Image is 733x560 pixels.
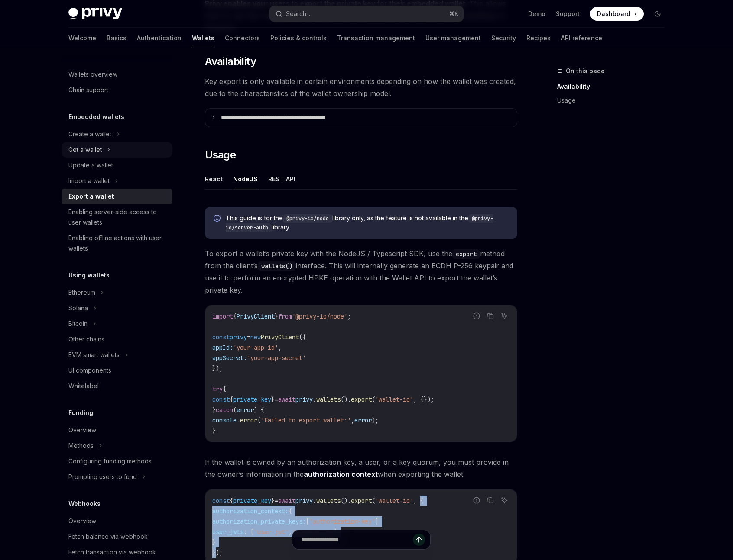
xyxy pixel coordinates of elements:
span: , {}); [413,396,434,403]
span: ( [372,497,375,505]
span: = [275,497,278,505]
div: Get a wallet [68,145,102,155]
span: wallets [316,396,341,403]
span: PrivyClient [261,333,299,341]
span: ( [372,396,375,403]
span: , { [413,497,424,505]
span: const [212,497,230,505]
span: } [271,396,275,403]
h5: Using wallets [68,270,110,280]
span: ( [257,416,261,424]
span: authorization_private_keys: [212,518,306,525]
span: 'your-app-id' [233,344,278,351]
span: authorization_context: [212,507,289,515]
span: private_key [233,497,271,505]
code: wallets() [258,261,296,271]
a: Wallets [192,28,214,48]
div: EVM smart wallets [68,350,120,360]
span: Availability [205,55,256,68]
span: = [275,396,278,403]
a: Fetch transaction via webhook [62,544,172,560]
h5: Webhooks [68,499,101,509]
span: Dashboard [597,10,630,18]
div: Ethereum [68,287,95,298]
span: } [212,406,216,414]
span: private_key [233,396,271,403]
span: error [237,406,254,414]
span: PrivyClient [237,312,275,320]
span: ); [372,416,379,424]
span: new [250,333,261,341]
button: NodeJS [233,169,258,189]
div: UI components [68,365,111,376]
span: ( [233,406,237,414]
span: appSecret: [212,354,247,362]
span: ; [347,312,351,320]
span: Usage [205,148,236,162]
div: Fetch transaction via webhook [68,547,156,557]
a: Support [556,10,580,18]
a: Enabling server-side access to user wallets [62,204,172,230]
a: Whitelabel [62,378,172,394]
span: ⌘ K [449,10,458,17]
button: React [205,169,223,189]
span: On this page [566,66,605,76]
span: } [275,312,278,320]
span: { [230,396,233,403]
a: Availability [557,80,671,93]
img: dark logo [68,8,122,20]
span: 'wallet-id' [375,497,413,505]
div: Prompting users to fund [68,472,137,482]
div: Whitelabel [68,381,99,391]
span: To export a wallet’s private key with the NodeJS / Typescript SDK, use the method from the client... [205,248,517,296]
div: Bitcoin [68,319,88,329]
a: Recipes [526,28,551,48]
button: Report incorrect code [471,310,482,322]
span: 'wallet-id' [375,396,413,403]
span: . [237,416,240,424]
code: export [452,249,480,259]
div: Other chains [68,334,104,344]
span: 'Failed to export wallet:' [261,416,351,424]
div: Solana [68,303,88,313]
div: Create a wallet [68,129,111,139]
a: Connectors [225,28,260,48]
div: Fetch balance via webhook [68,531,148,542]
div: Import a wallet [68,176,110,186]
span: 'authorization-key' [309,518,375,525]
div: Enabling offline actions with user wallets [68,233,167,254]
span: ({ [299,333,306,341]
a: Dashboard [590,7,644,21]
span: ) { [254,406,264,414]
span: { [223,385,226,393]
span: ] [375,518,379,525]
a: Chain support [62,82,172,98]
a: Wallets overview [62,67,172,82]
span: catch [216,406,233,414]
button: Copy the contents from the code block [485,495,496,506]
h5: Embedded wallets [68,112,124,122]
a: Transaction management [337,28,415,48]
button: REST API [268,169,295,189]
a: Enabling offline actions with user wallets [62,230,172,256]
span: export [351,396,372,403]
div: Overview [68,425,96,435]
a: Other chains [62,331,172,347]
button: Copy the contents from the code block [485,310,496,322]
a: User management [425,28,481,48]
span: privy [295,396,313,403]
div: Export a wallet [68,191,114,202]
span: from [278,312,292,320]
span: console [212,416,237,424]
div: Enabling server-side access to user wallets [68,207,167,228]
span: { [289,507,292,515]
span: '@privy-io/node' [292,312,347,320]
div: Update a wallet [68,160,113,171]
span: error [240,416,257,424]
span: , [351,416,354,424]
a: Authentication [137,28,182,48]
span: , [278,344,282,351]
a: Basics [107,28,126,48]
span: (). [341,396,351,403]
span: wallets [316,497,341,505]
